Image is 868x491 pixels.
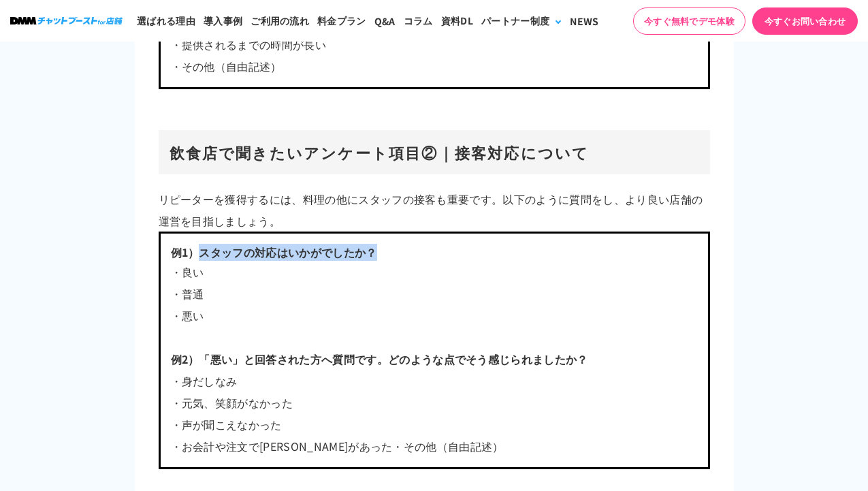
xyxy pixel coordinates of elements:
[752,7,858,35] a: 今すぐお問い合わせ
[171,351,588,367] strong: 例2）
[10,17,123,25] img: ロゴ
[159,130,710,174] h3: 飲食店で聞きたいアンケート項目②｜接客対応について
[199,351,588,367] b: 「悪い」と回答された方へ質問です。どのような点でそう感じられましたか？
[171,261,698,370] p: ・良い ・普通 ・悪い
[633,7,745,35] a: 今すぐ無料でデモ体験
[199,244,376,260] b: スタッフの対応はいかがでしたか？
[481,14,549,28] div: パートナー制度
[159,188,710,232] p: リピーターを獲得するには、料理の他にスタッフの接客も重要です。以下のように質問をし、より良い店舗の運営を目指しましょう。
[171,244,377,260] strong: 例1）
[171,370,698,457] p: ・身だしなみ ・元気、笑顔がなかった ・声が聞こえなかった ・お会計や注文で[PERSON_NAME]があった・その他（自由記述）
